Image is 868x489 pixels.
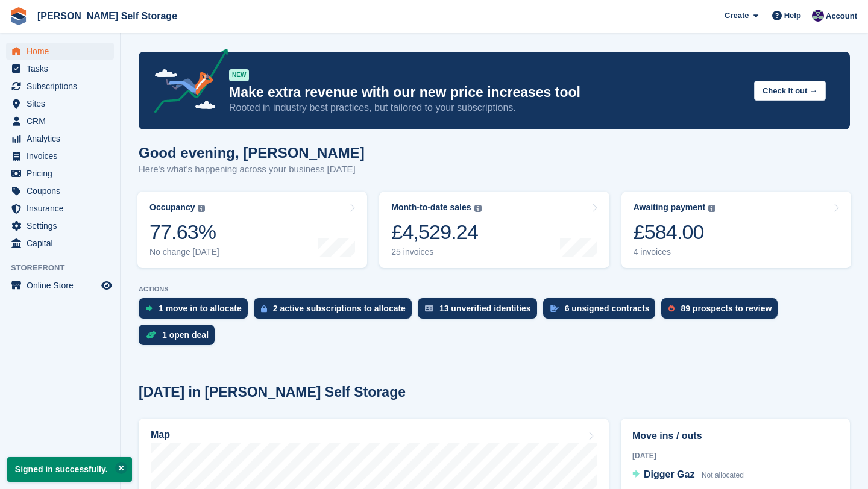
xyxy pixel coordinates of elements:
div: 25 invoices [391,247,481,257]
img: verify_identity-adf6edd0f0f0b5bbfe63781bf79b02c33cf7c696d77639b501bdc392416b5a36.svg [425,305,433,312]
span: Coupons [27,182,99,199]
h2: [DATE] in [PERSON_NAME] Self Storage [139,384,406,400]
span: Sites [27,95,99,112]
a: menu [6,130,114,147]
a: menu [6,217,114,234]
div: 89 prospects to review [681,304,772,313]
a: menu [6,95,114,112]
a: menu [6,165,114,182]
a: Month-to-date sales £4,529.24 25 invoices [379,192,609,268]
div: 4 invoices [634,247,716,257]
p: Signed in successfully. [7,457,132,482]
span: Help [784,10,801,22]
img: deal-1b604bf984904fb50ccaf53a9ad4b4a5d6e5aea283cecdc64d6e3604feb123c2.svg [146,331,156,339]
a: menu [6,277,114,294]
div: 1 move in to allocate [159,304,242,313]
a: menu [6,43,114,60]
img: prospect-51fa495bee0391a8d652442698ab0144808aea92771e9ea1ae160a38d050c398.svg [668,305,675,312]
button: Check it out → [754,81,826,101]
img: move_ins_to_allocate_icon-fdf77a2bb77ea45bf5b3d319d69a93e2d87916cf1d5bf7949dd705db3b84f3ca.svg [146,305,153,312]
img: active_subscription_to_allocate_icon-d502201f5373d7db506a760aba3b589e785aa758c864c3986d89f69b8ff3... [261,305,267,313]
a: menu [6,235,114,252]
span: Account [826,10,857,22]
span: Settings [27,217,99,234]
span: Insurance [27,200,99,217]
a: menu [6,148,114,164]
img: Matthew Jones [812,10,824,22]
h2: Move ins / outs [632,429,838,443]
div: No change [DATE] [149,247,219,257]
span: Digger Gaz [644,469,694,479]
div: 1 open deal [162,330,209,340]
div: £4,529.24 [391,220,481,244]
a: menu [6,182,114,199]
a: menu [6,60,114,77]
img: icon-info-grey-7440780725fd019a000dd9b08b2336e03edf1995a4989e88bcd33f0948082b44.svg [198,205,205,212]
a: Digger Gaz Not allocated [632,467,744,483]
p: Rooted in industry best practices, but tailored to your subscriptions. [229,101,744,114]
a: 13 unverified identities [418,298,543,325]
a: 1 open deal [139,325,221,351]
a: 2 active subscriptions to allocate [254,298,418,325]
a: 1 move in to allocate [139,298,254,325]
span: Subscriptions [27,78,99,95]
span: CRM [27,113,99,129]
p: Make extra revenue with our new price increases tool [229,84,744,101]
h2: Map [151,429,170,440]
img: contract_signature_icon-13c848040528278c33f63329250d36e43548de30e8caae1d1a13099fd9432cc5.svg [550,305,559,312]
img: icon-info-grey-7440780725fd019a000dd9b08b2336e03edf1995a4989e88bcd33f0948082b44.svg [474,205,482,212]
a: [PERSON_NAME] Self Storage [33,6,182,26]
a: Occupancy 77.63% No change [DATE] [137,192,367,268]
span: Online Store [27,277,99,294]
span: Not allocated [702,471,744,479]
span: Capital [27,235,99,252]
div: [DATE] [632,450,838,461]
a: 89 prospects to review [661,298,784,325]
div: 6 unsigned contracts [565,304,650,313]
p: Here's what's happening across your business [DATE] [139,163,365,176]
div: £584.00 [634,220,716,244]
a: Awaiting payment £584.00 4 invoices [621,192,851,268]
img: icon-info-grey-7440780725fd019a000dd9b08b2336e03edf1995a4989e88bcd33f0948082b44.svg [708,205,715,212]
span: Create [725,10,749,22]
span: Pricing [27,165,99,182]
h1: Good evening, [PERSON_NAME] [139,145,365,161]
div: Awaiting payment [634,202,706,213]
div: Occupancy [149,202,195,213]
img: price-adjustments-announcement-icon-8257ccfd72463d97f412b2fc003d46551f7dbcb40ab6d574587a9cd5c0d94... [144,49,228,117]
a: menu [6,78,114,95]
a: Preview store [99,278,114,293]
a: menu [6,113,114,129]
div: 77.63% [149,220,219,244]
span: Storefront [11,262,120,274]
span: Home [27,43,99,60]
span: Invoices [27,148,99,164]
p: ACTIONS [139,285,850,293]
span: Tasks [27,60,99,77]
img: stora-icon-8386f47178a22dfd0bd8f6a31ec36ba5ce8667c1dd55bd0f319d3a0aa187defe.svg [10,7,28,25]
div: 2 active subscriptions to allocate [273,304,406,313]
span: Analytics [27,130,99,147]
div: NEW [229,69,249,81]
div: 13 unverified identities [439,304,531,313]
a: 6 unsigned contracts [543,298,662,325]
div: Month-to-date sales [391,202,471,213]
a: menu [6,200,114,217]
